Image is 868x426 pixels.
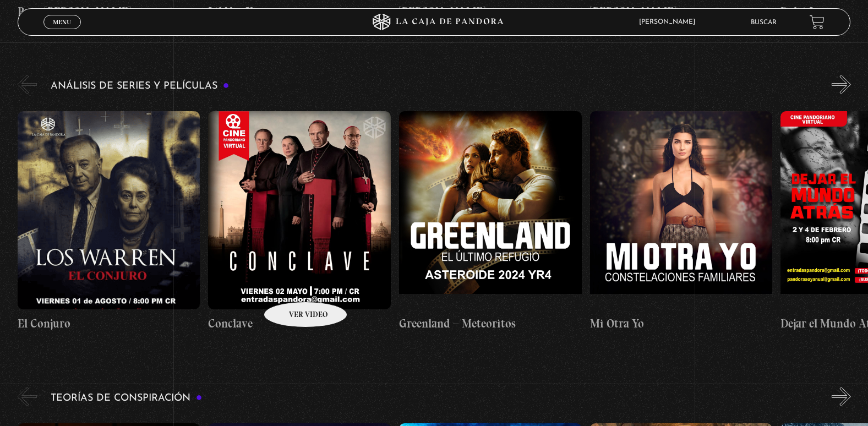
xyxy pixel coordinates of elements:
[832,387,851,406] button: Next
[18,102,200,341] a: El Conjuro
[51,393,203,403] h3: Teorías de Conspiración
[590,315,773,332] h4: Mi Otra Yo
[53,19,71,25] span: Menu
[18,315,200,332] h4: El Conjuro
[50,28,75,36] span: Cerrar
[751,19,777,26] a: Buscar
[399,3,582,20] h4: [PERSON_NAME]
[18,387,37,406] button: Previous
[18,75,37,94] button: Previous
[208,315,391,332] h4: Conclave
[208,102,391,341] a: Conclave
[832,75,851,94] button: Next
[634,19,706,25] span: [PERSON_NAME]
[810,15,825,30] a: View your shopping cart
[208,3,391,20] h4: Lil Nas X
[51,81,230,91] h3: Análisis de series y películas
[399,102,582,341] a: Greenland – Meteoritos
[590,3,773,20] h4: [PERSON_NAME]
[399,315,582,332] h4: Greenland – Meteoritos
[590,102,773,341] a: Mi Otra Yo
[18,3,200,20] h4: Papa [PERSON_NAME]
